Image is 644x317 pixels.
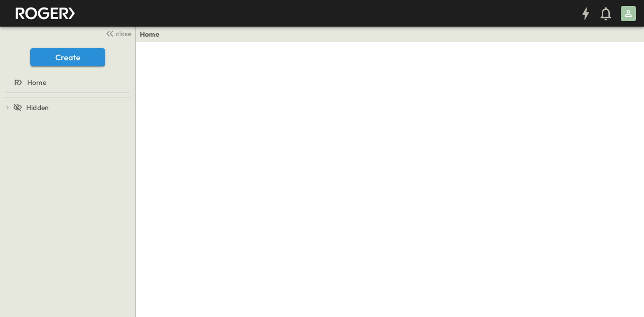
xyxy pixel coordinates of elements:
span: close [116,29,131,39]
button: close [101,26,133,40]
button: Create [30,48,105,66]
nav: breadcrumbs [140,29,166,39]
span: Home [27,77,46,87]
span: Hidden [26,102,49,113]
a: Home [140,29,159,39]
a: Home [2,75,131,89]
